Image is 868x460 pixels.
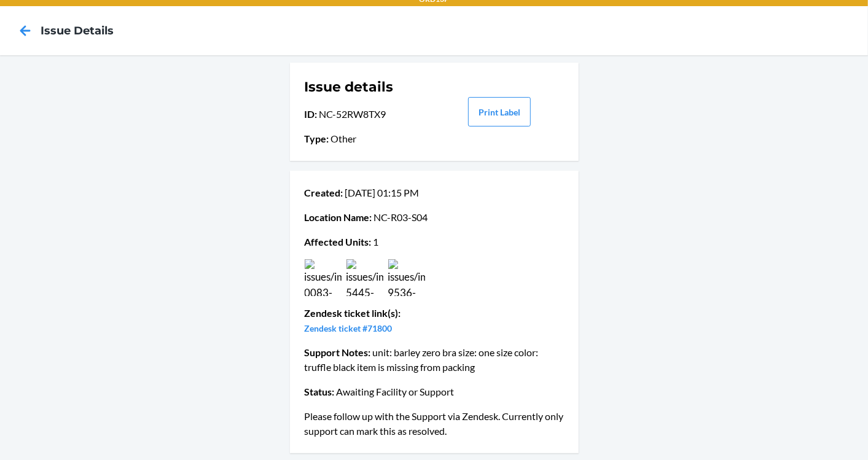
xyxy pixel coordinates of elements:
[388,259,425,296] img: issues/images/1c578e60-9536-410b-a075-680be0805f63.jpg
[305,108,318,120] span: ID :
[305,323,393,333] a: Zendesk ticket #71800
[468,97,531,127] button: Print Label
[346,259,383,296] img: issues/images/924cb1a7-5445-439d-bf8d-2815a6807fb5.jpg
[305,210,564,225] p: NC-R03-S04
[305,133,329,144] span: Type :
[41,23,114,39] h4: Issue details
[305,187,343,198] span: Created :
[305,185,564,200] p: [DATE] 01:15 PM
[305,307,401,319] span: Zendesk ticket link(s) :
[305,77,433,97] h1: Issue details
[305,386,335,397] span: Status :
[305,259,342,296] img: issues/images/d97a14a3-0083-45a5-85b5-4378fe4c4240.jpg
[305,107,433,122] p: NC-52RW8TX9
[305,346,371,358] span: Support Notes :
[305,409,564,439] p: Please follow up with the Support via Zendesk. Currently only support can mark this as resolved.
[305,345,564,375] p: unit: barley zero bra size: one size color: truffle black item is missing from packing
[305,235,564,249] p: 1
[305,211,372,223] span: Location Name :
[305,131,433,146] p: Other
[305,236,372,248] span: Affected Units :
[305,384,564,399] p: Awaiting Facility or Support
